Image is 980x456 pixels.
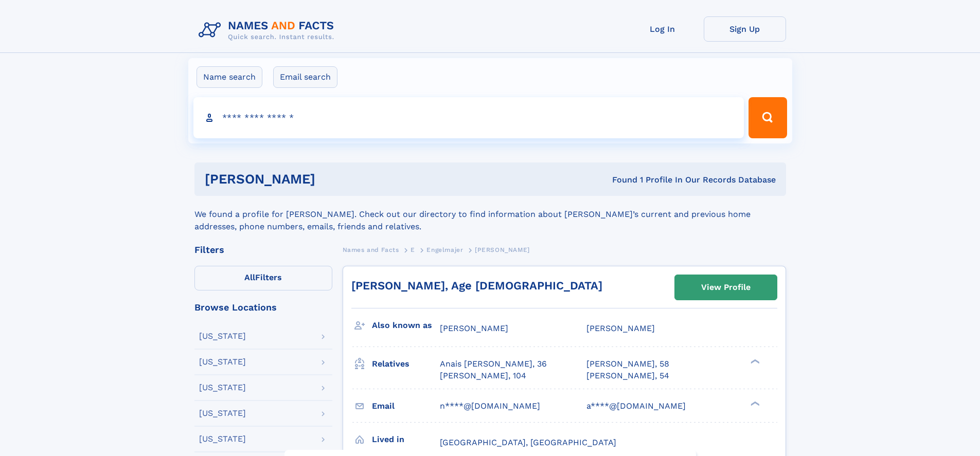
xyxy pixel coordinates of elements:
[372,431,440,448] h3: Lived in
[194,196,786,233] div: We found a profile for [PERSON_NAME]. Check out our directory to find information about [PERSON_N...
[343,243,399,256] a: Names and Facts
[464,174,776,186] div: Found 1 Profile In Our Records Database
[411,243,415,256] a: E
[426,246,463,253] span: Engelmajer
[199,435,246,443] div: [US_STATE]
[199,409,246,417] div: [US_STATE]
[199,384,246,392] div: [US_STATE]
[475,246,530,253] span: [PERSON_NAME]
[440,323,508,333] span: [PERSON_NAME]
[586,370,669,381] a: [PERSON_NAME], 54
[586,358,669,370] a: [PERSON_NAME], 58
[199,358,246,366] div: [US_STATE]
[244,272,255,282] span: All
[701,276,751,299] div: View Profile
[197,66,262,88] label: Name search
[372,397,440,415] h3: Email
[372,355,440,373] h3: Relatives
[440,437,616,447] span: [GEOGRAPHIC_DATA], [GEOGRAPHIC_DATA]
[675,275,777,300] a: View Profile
[704,16,786,42] a: Sign Up
[194,16,343,44] img: Logo Names and Facts
[194,245,332,254] div: Filters
[426,243,463,256] a: Engelmajer
[440,358,547,370] a: Anais [PERSON_NAME], 36
[411,246,415,253] span: E
[205,173,464,186] h1: [PERSON_NAME]
[586,323,655,333] span: [PERSON_NAME]
[749,97,787,138] button: Search Button
[440,370,526,381] a: [PERSON_NAME], 104
[194,303,332,312] div: Browse Locations
[193,97,744,138] input: search input
[351,279,602,292] a: [PERSON_NAME], Age [DEMOGRAPHIC_DATA]
[372,317,440,334] h3: Also known as
[194,266,332,290] label: Filters
[621,16,704,42] a: Log In
[748,400,760,407] div: ❯
[273,66,337,88] label: Email search
[199,332,246,340] div: [US_STATE]
[748,358,760,365] div: ❯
